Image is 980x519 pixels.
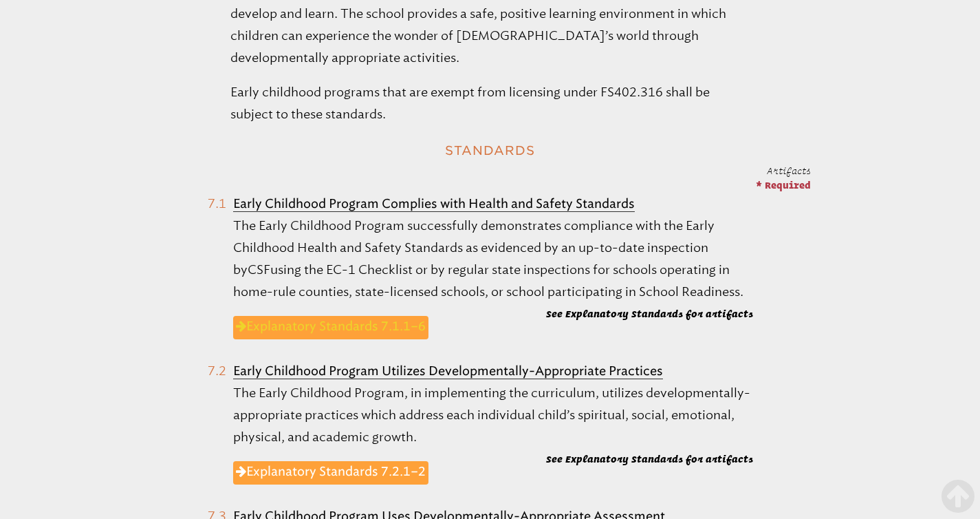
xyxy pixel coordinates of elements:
[233,382,753,448] p: The Early Childhood Program, in implementing the curriculum, utilizes developmentally-appropriate...
[233,461,428,485] a: Explanatory Standards 7.2.1–2
[196,138,785,163] h2: Standards
[233,196,635,211] b: Early Childhood Program Complies with Health and Safety Standards
[546,308,753,319] b: See Explanatory Standards for artifacts
[233,363,663,379] b: Early Childhood Program Utilizes Developmentally-Appropriate Practices
[767,165,811,176] span: Artifacts
[233,316,428,339] a: Explanatory Standards 7.1.1–6
[756,180,811,191] span: * Required
[233,215,753,303] p: The Early Childhood Program successfully demonstrates compliance with the Early Childhood Health ...
[230,81,750,125] p: Early childhood programs that are exempt from licensing under FS402.316 shall be subject to these...
[248,262,270,277] span: CSF
[546,454,753,465] b: See Explanatory Standards for artifacts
